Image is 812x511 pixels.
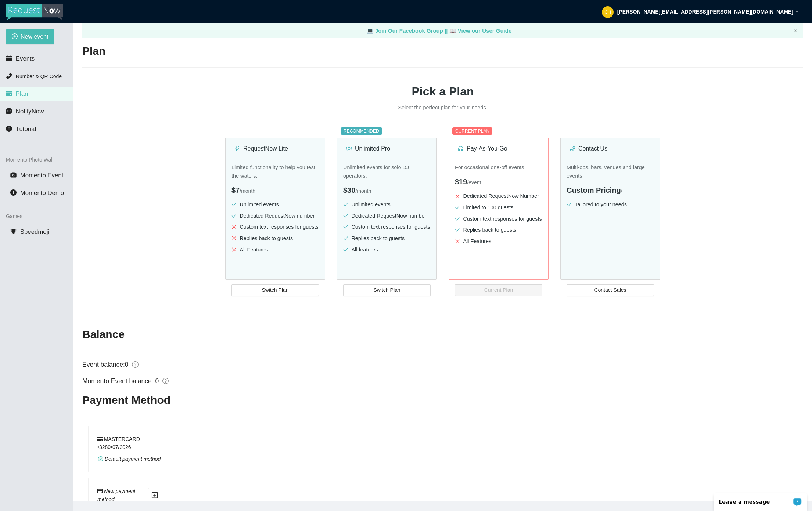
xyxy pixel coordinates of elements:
[455,239,460,244] span: close
[455,237,542,246] li: All Features
[795,10,799,14] span: down
[455,216,460,221] span: check
[458,144,539,153] div: Pay-As-You-Go
[449,28,456,34] span: laptop
[455,194,460,199] span: close
[12,33,18,40] span: plus-circle
[602,6,614,18] img: 01bfa707d7317865cc74367e84df06f5
[16,126,36,133] span: Tutorial
[82,44,803,59] h2: Plan
[98,456,103,461] span: check-circle
[82,360,803,370] div: Event balance: 0
[343,247,348,252] span: check
[148,488,161,503] button: plus-square
[343,234,431,243] li: Replies back to guests
[343,163,431,180] p: Unlimited events for solo DJ operators.
[567,200,654,209] li: Tailored to your needs
[343,284,431,296] button: Switch Plan
[709,488,812,511] iframe: LiveChat chat widget
[231,212,319,220] li: Dedicated RequestNow number
[16,73,62,79] span: Number & QR Code
[458,146,464,152] span: customer-service
[6,90,12,97] span: credit-card
[20,172,64,179] span: Momento Event
[367,28,374,34] span: laptop
[231,200,319,209] li: Unlimited events
[455,163,542,172] p: For occasional one-off events
[343,246,431,254] li: All features
[343,186,355,194] span: $30
[333,104,553,112] p: Select the perfect plan for your needs.
[455,226,542,234] li: Replies back to guests
[148,492,161,499] span: plus-square
[97,489,103,494] span: credit-card
[97,436,103,442] span: credit-card
[234,146,240,152] span: thunderbolt
[162,378,169,384] span: question-circle
[10,172,17,178] span: camera
[455,205,460,210] span: check
[132,361,139,368] span: question-circle
[6,29,54,44] button: plus-circleNew event
[231,284,319,296] button: Switch Plan
[262,286,288,294] span: Switch Plan
[567,284,654,296] button: Contact Sales
[355,188,371,194] span: / month
[467,180,481,185] span: / event
[231,213,237,218] span: check
[6,55,12,61] span: calendar
[343,200,431,209] li: Unlimited events
[594,286,626,294] span: Contact Sales
[6,126,12,132] span: info-circle
[6,108,12,114] span: message
[455,203,542,212] li: Limited to 100 guests
[16,55,35,62] span: Events
[793,29,798,33] button: close
[367,28,449,34] a: laptop Join Our Facebook Group ||
[343,224,348,229] span: check
[621,188,622,194] span: /
[567,163,654,180] p: Multi-ops, bars, venues and large events
[6,4,63,21] img: RequestNow
[82,376,803,387] div: Momento Event balance: 0
[82,393,803,408] h2: Payment Method
[570,144,651,153] div: Contact Us
[231,202,237,207] span: check
[231,236,237,241] span: close
[567,186,621,194] span: Custom Pricing
[231,247,237,252] span: close
[20,228,49,235] span: Speedmoji
[10,228,17,235] span: trophy
[343,213,348,218] span: check
[346,144,428,153] div: Unlimited Pro
[343,223,431,231] li: Custom text responses for guests
[231,163,319,180] p: Limited functionality to help you test the waters.
[21,32,48,41] span: New event
[105,456,161,462] span: Default payment method
[82,327,803,342] h2: Balance
[449,28,512,34] a: laptop View our User Guide
[231,186,240,194] span: $7
[234,144,316,153] div: RequestNow Lite
[97,435,161,451] div: MASTERCARD • 3280 • 0 7 / 2026
[16,108,44,115] span: NotifyNow
[617,9,793,15] strong: [PERSON_NAME][EMAIL_ADDRESS][PERSON_NAME][DOMAIN_NAME]
[455,215,542,223] li: Custom text responses for guests
[455,192,542,200] li: Dedicated RequestNow Number
[346,146,352,152] span: crown
[82,82,803,101] h1: Pick a Plan
[343,202,348,207] span: check
[455,284,542,296] button: Current Plan
[452,127,492,135] sup: CURRENT PLAN
[231,246,319,254] li: All Features
[455,227,460,232] span: check
[343,236,348,241] span: check
[10,189,17,196] span: info-circle
[231,234,319,243] li: Replies back to guests
[97,487,148,503] div: New payment method
[373,286,400,294] span: Switch Plan
[20,189,64,196] span: Momento Demo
